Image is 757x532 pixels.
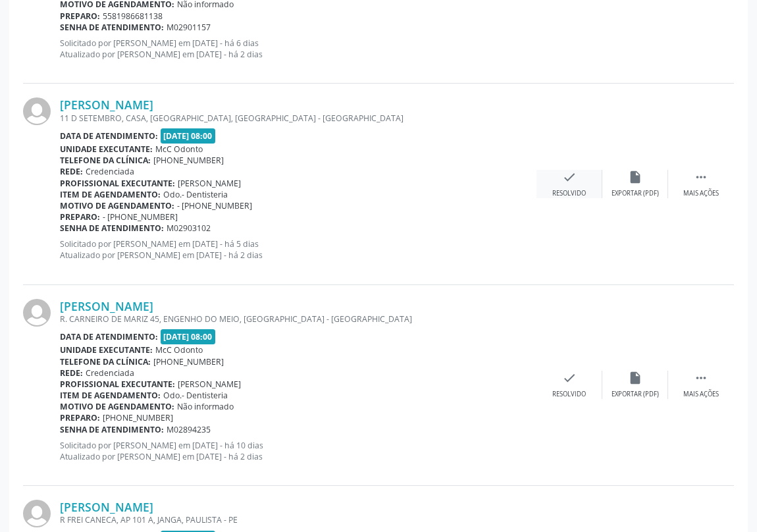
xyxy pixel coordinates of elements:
p: Solicitado por [PERSON_NAME] em [DATE] - há 6 dias Atualizado por [PERSON_NAME] em [DATE] - há 2 ... [60,38,536,60]
b: Senha de atendimento: [60,424,164,435]
div: R FREI CANECA, AP 101 A, JANGA, PAULISTA - PE [60,514,536,525]
b: Preparo: [60,412,100,423]
span: - [PHONE_NUMBER] [177,200,252,211]
span: Odo.- Dentisteria [163,390,228,401]
img: img [23,500,51,527]
span: M02903102 [167,223,211,234]
span: Odo.- Dentisteria [163,189,228,200]
div: Resolvido [552,390,586,399]
img: img [23,97,51,125]
span: 5581986681138 [103,11,163,22]
span: [PHONE_NUMBER] [153,155,224,166]
b: Data de atendimento: [60,130,158,142]
i:  [694,170,708,184]
p: Solicitado por [PERSON_NAME] em [DATE] - há 5 dias Atualizado por [PERSON_NAME] em [DATE] - há 2 ... [60,238,536,261]
span: Credenciada [86,367,134,379]
div: Mais ações [683,390,719,399]
i: insert_drive_file [628,170,642,184]
b: Item de agendamento: [60,189,161,200]
i: check [562,170,577,184]
b: Senha de atendimento: [60,22,164,33]
p: Solicitado por [PERSON_NAME] em [DATE] - há 10 dias Atualizado por [PERSON_NAME] em [DATE] - há 2... [60,440,536,462]
i:  [694,371,708,385]
b: Senha de atendimento: [60,223,164,234]
div: Exportar (PDF) [612,390,659,399]
div: Exportar (PDF) [612,189,659,198]
b: Item de agendamento: [60,390,161,401]
span: - [PHONE_NUMBER] [103,211,178,223]
span: [PHONE_NUMBER] [103,412,173,423]
b: Telefone da clínica: [60,356,151,367]
b: Data de atendimento: [60,331,158,342]
b: Preparo: [60,11,100,22]
span: McC Odonto [155,344,203,356]
span: McC Odonto [155,144,203,155]
b: Rede: [60,166,83,177]
div: R. CARNEIRO DE MARIZ 45, ENGENHO DO MEIO, [GEOGRAPHIC_DATA] - [GEOGRAPHIC_DATA] [60,313,536,325]
a: [PERSON_NAME] [60,299,153,313]
span: M02901157 [167,22,211,33]
b: Unidade executante: [60,344,153,356]
div: Resolvido [552,189,586,198]
span: [PERSON_NAME] [178,379,241,390]
b: Profissional executante: [60,379,175,390]
b: Preparo: [60,211,100,223]
a: [PERSON_NAME] [60,97,153,112]
i: insert_drive_file [628,371,642,385]
b: Motivo de agendamento: [60,200,174,211]
img: img [23,299,51,327]
b: Motivo de agendamento: [60,401,174,412]
b: Unidade executante: [60,144,153,155]
span: M02894235 [167,424,211,435]
span: [DATE] 08:00 [161,329,216,344]
div: Mais ações [683,189,719,198]
span: [DATE] 08:00 [161,128,216,144]
span: Não informado [177,401,234,412]
i: check [562,371,577,385]
div: 11 D SETEMBRO, CASA, [GEOGRAPHIC_DATA], [GEOGRAPHIC_DATA] - [GEOGRAPHIC_DATA] [60,113,536,124]
a: [PERSON_NAME] [60,500,153,514]
span: [PERSON_NAME] [178,178,241,189]
b: Telefone da clínica: [60,155,151,166]
b: Profissional executante: [60,178,175,189]
span: Credenciada [86,166,134,177]
b: Rede: [60,367,83,379]
span: [PHONE_NUMBER] [153,356,224,367]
